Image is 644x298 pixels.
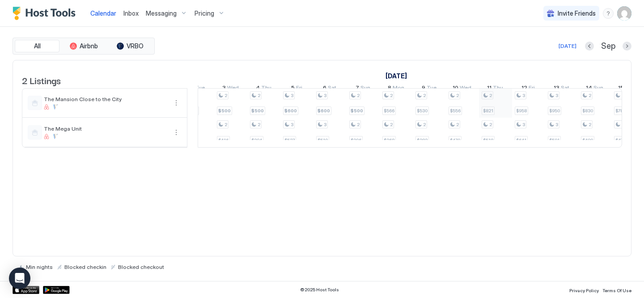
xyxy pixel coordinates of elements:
span: 2 [456,122,459,128]
span: 12 [521,84,527,94]
a: September 13, 2025 [551,82,572,95]
span: 2 [225,93,227,98]
span: © 2025 Host Tools [300,287,339,293]
span: 2 [357,93,360,98]
a: September 10, 2025 [450,82,474,95]
span: 6 [323,84,326,94]
span: Mon [393,84,404,94]
span: Airbnb [80,42,98,50]
span: $537 [284,137,295,143]
div: menu [171,98,182,108]
a: September 6, 2025 [321,82,339,95]
span: 3 [291,122,293,128]
span: 2 [489,93,492,98]
span: 8 [388,84,391,94]
button: [DATE] [557,41,578,51]
span: 2 [489,122,492,128]
button: All [15,40,59,52]
span: 14 [586,84,592,94]
span: $591 [549,137,559,143]
a: September 5, 2025 [289,82,305,95]
span: Inbox [123,9,139,17]
span: 2 [225,122,227,128]
span: $950 [549,108,560,114]
button: Previous month [585,42,594,51]
span: 3 [324,93,326,98]
a: September 7, 2025 [353,82,373,95]
a: September 9, 2025 [419,82,439,95]
span: 5 [291,84,295,94]
span: $382 [417,137,428,143]
a: September 8, 2025 [386,82,407,95]
span: 2 Listings [22,73,61,87]
span: Tue [427,84,436,94]
span: Pricing [195,9,214,17]
span: Fri [529,84,535,94]
a: Inbox [123,9,139,18]
span: 10 [453,84,458,94]
span: Privacy Policy [569,288,599,293]
span: $518 [483,137,493,143]
span: 3 [324,122,326,128]
span: 2 [423,93,426,98]
span: Thu [493,84,503,94]
span: $500 [218,108,231,114]
div: tab-group [13,38,155,55]
a: September 12, 2025 [519,82,537,95]
a: Terms Of Use [602,285,631,294]
span: $479 [450,137,460,143]
span: $641 [516,137,526,143]
a: Google Play Store [43,286,70,294]
span: $600 [284,108,297,114]
span: 2 [589,93,591,98]
span: $958 [516,108,527,114]
span: $519 [318,137,328,143]
span: 15 [618,84,624,94]
span: 3 [555,93,558,98]
span: Calendar [90,9,116,17]
span: Min nights [26,264,53,270]
span: Messaging [146,9,177,17]
span: Blocked checkin [64,264,106,270]
span: 3 [291,93,293,98]
span: The Mega Unit [44,125,167,132]
span: $556 [450,108,461,114]
div: menu [171,127,182,138]
span: 2 [390,122,393,128]
span: 2 [589,122,591,128]
span: $500 [351,108,363,114]
a: September 14, 2025 [584,82,606,95]
span: $530 [417,108,428,114]
span: Sep [601,41,615,51]
div: menu [603,8,614,19]
span: Wed [460,84,471,94]
span: $830 [582,108,593,114]
span: All [34,42,41,50]
span: 2 [357,122,360,128]
a: September 1, 2025 [383,69,409,82]
a: September 4, 2025 [254,82,274,95]
button: More options [171,98,182,108]
span: $394 [251,137,262,143]
span: 2 [258,122,260,128]
a: September 15, 2025 [616,82,639,95]
span: 9 [422,84,425,94]
span: $416 [218,137,229,143]
span: Tue [195,84,205,94]
span: 2 [423,122,426,128]
span: 3 [555,122,558,128]
span: 3 [522,93,525,98]
a: September 11, 2025 [485,82,505,95]
button: More options [171,127,182,138]
span: 2 [390,93,393,98]
span: The Mansion Close to the City [44,96,167,102]
a: App Store [13,286,39,294]
div: Open Intercom Messenger [9,268,30,289]
span: $566 [384,108,394,114]
a: September 3, 2025 [220,82,241,95]
span: Sun [360,84,370,94]
span: Sat [328,84,336,94]
span: $787 [615,108,625,114]
a: Privacy Policy [569,285,599,294]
